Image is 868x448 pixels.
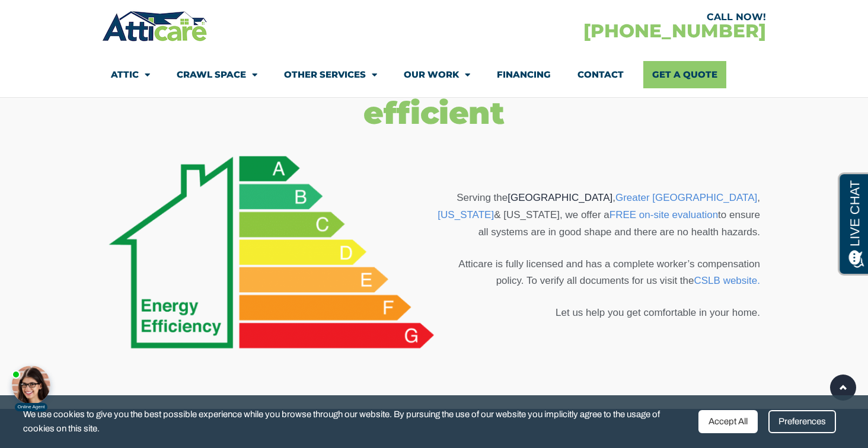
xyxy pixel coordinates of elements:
a: Financing [497,61,551,88]
span: We use cookies to give you the best possible experience while you browse through our website. By ... [23,407,689,436]
a: Other Services [284,61,377,88]
p: Serving the , , & [US_STATE], we offer a to ensure all systems are in good shape and there are no... [434,190,760,241]
a: Attic [111,61,150,88]
a: [GEOGRAPHIC_DATA] [508,192,612,203]
a: Greater [GEOGRAPHIC_DATA] [615,192,757,203]
div: Preferences [768,410,836,433]
div: Accept All [698,410,758,433]
a: CSLB website. [694,275,761,286]
div: CALL NOW! [434,12,766,22]
a: Our Work [404,61,470,88]
a: Contact [577,61,624,88]
nav: Menu [111,61,757,88]
a: Crawl Space [177,61,257,88]
p: Atticare is fully licensed and has a complete worker’s compensation policy. To verify all documen... [434,256,760,290]
p: Let us help you get comfortable in your home. [434,305,760,322]
iframe: Chat Invitation [6,353,65,412]
a: FREE on-site evaluation [609,209,718,220]
a: Get A Quote [643,61,726,88]
a: [US_STATE] [438,209,494,220]
span: Opens a chat window [29,9,95,24]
